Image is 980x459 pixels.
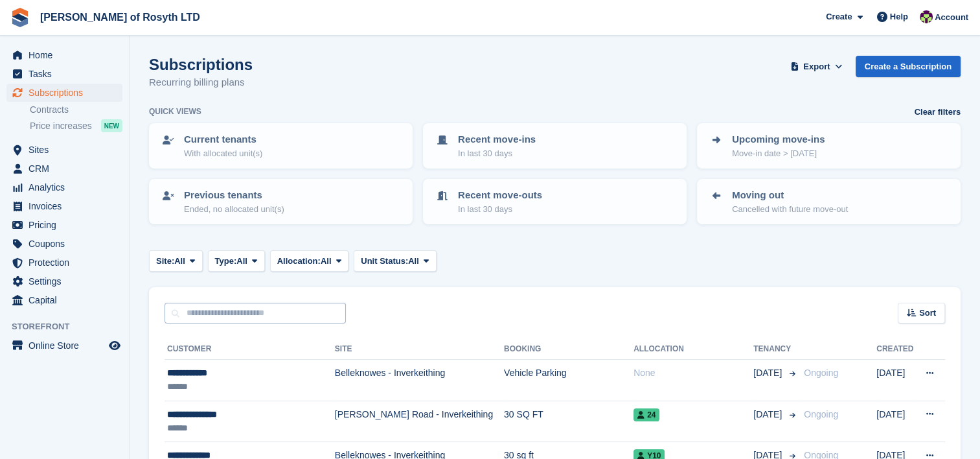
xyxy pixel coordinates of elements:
a: Contracts [30,104,122,116]
a: Create a Subscription [856,56,961,77]
th: Site [335,339,504,360]
a: menu [6,84,122,102]
button: Site: All [149,250,203,272]
a: menu [6,272,122,290]
a: menu [6,178,122,196]
td: Vehicle Parking [504,360,633,401]
span: Ongoing [804,409,838,419]
a: menu [6,216,122,234]
p: In last 30 days [458,147,536,160]
a: Upcoming move-ins Move-in date > [DATE] [698,124,959,167]
span: All [174,255,185,268]
a: menu [6,336,122,355]
span: Type: [215,255,237,268]
a: menu [6,159,122,178]
a: Previous tenants Ended, no allocated unit(s) [150,180,411,223]
a: Clear filters [914,106,961,119]
td: [DATE] [876,401,916,442]
span: [DATE] [753,408,784,421]
span: Site: [156,255,174,268]
a: menu [6,65,122,83]
p: With allocated unit(s) [184,147,262,160]
span: Sort [919,307,936,320]
th: Created [876,339,916,360]
p: Recurring billing plans [149,75,253,90]
span: All [236,255,247,268]
span: Sites [28,141,106,159]
span: Ongoing [804,368,838,378]
a: Recent move-ins In last 30 days [424,124,685,167]
td: Belleknowes - Inverkeithing [335,360,504,401]
th: Tenancy [753,339,799,360]
span: Export [803,60,830,73]
a: menu [6,46,122,64]
a: Preview store [107,338,122,353]
span: Storefront [12,320,129,333]
span: 24 [633,408,659,421]
span: CRM [28,159,106,178]
a: menu [6,197,122,215]
span: Tasks [28,65,106,83]
span: Account [935,11,968,24]
p: Ended, no allocated unit(s) [184,203,284,216]
span: Coupons [28,235,106,253]
p: Cancelled with future move-out [732,203,848,216]
span: All [321,255,332,268]
th: Customer [165,339,335,360]
h1: Subscriptions [149,56,253,73]
a: Current tenants With allocated unit(s) [150,124,411,167]
a: menu [6,253,122,272]
button: Allocation: All [270,250,349,272]
th: Booking [504,339,633,360]
span: Settings [28,272,106,290]
span: Subscriptions [28,84,106,102]
div: NEW [101,119,122,132]
p: Recent move-ins [458,132,536,147]
th: Allocation [633,339,753,360]
img: stora-icon-8386f47178a22dfd0bd8f6a31ec36ba5ce8667c1dd55bd0f319d3a0aa187defe.svg [10,8,30,27]
span: Pricing [28,216,106,234]
p: Moving out [732,188,848,203]
button: Unit Status: All [354,250,436,272]
p: In last 30 days [458,203,542,216]
p: Current tenants [184,132,262,147]
a: Price increases NEW [30,119,122,133]
a: [PERSON_NAME] of Rosyth LTD [35,6,205,28]
span: Allocation: [277,255,321,268]
button: Type: All [208,250,265,272]
span: [DATE] [753,366,784,380]
span: Home [28,46,106,64]
p: Recent move-outs [458,188,542,203]
img: Nina Briggs [920,10,933,23]
span: Online Store [28,336,106,355]
a: Moving out Cancelled with future move-out [698,180,959,223]
td: [DATE] [876,360,916,401]
span: Analytics [28,178,106,196]
span: Help [890,10,908,23]
span: Protection [28,253,106,272]
a: menu [6,235,122,253]
div: None [633,366,753,380]
span: Unit Status: [361,255,408,268]
span: Invoices [28,197,106,215]
span: Create [826,10,852,23]
button: Export [788,56,845,77]
td: [PERSON_NAME] Road - Inverkeithing [335,401,504,442]
h6: Quick views [149,106,201,117]
a: menu [6,141,122,159]
p: Upcoming move-ins [732,132,825,147]
td: 30 SQ FT [504,401,633,442]
p: Previous tenants [184,188,284,203]
span: Capital [28,291,106,309]
a: Recent move-outs In last 30 days [424,180,685,223]
p: Move-in date > [DATE] [732,147,825,160]
a: menu [6,291,122,309]
span: Price increases [30,120,92,132]
span: All [408,255,419,268]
